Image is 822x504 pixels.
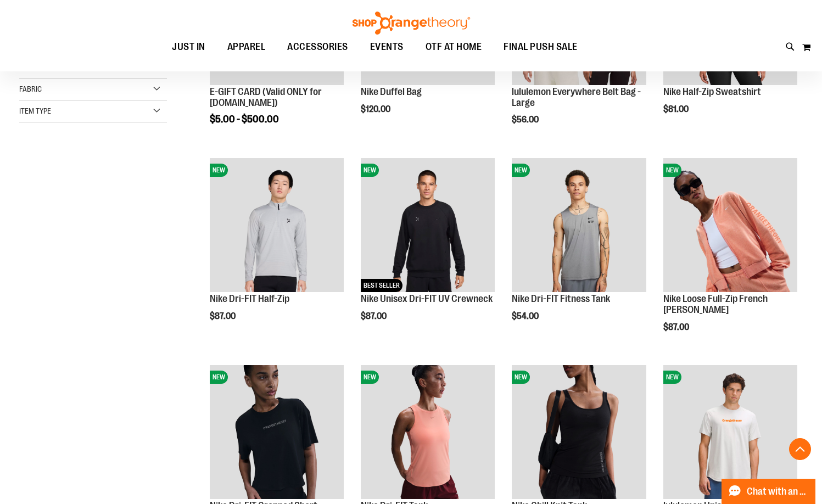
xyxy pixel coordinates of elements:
[512,371,530,384] span: NEW
[789,438,811,460] button: Back To Top
[204,153,349,349] div: product
[361,86,422,97] a: Nike Duffel Bag
[663,104,690,114] span: $81.00
[658,153,803,360] div: product
[506,153,651,349] div: product
[361,293,493,304] a: Nike Unisex Dri-FIT UV Crewneck
[210,114,279,125] span: $5.00 - $500.00
[370,35,404,59] span: EVENTS
[161,35,216,59] a: JUST IN
[210,164,228,177] span: NEW
[361,311,388,321] span: $87.00
[493,35,589,60] a: FINAL PUSH SALE
[663,322,691,332] span: $87.00
[361,158,495,292] img: Nike Unisex Dri-FIT UV Crewneck
[287,35,348,59] span: ACCESSORIES
[512,365,646,501] a: Nike Chill Knit TankNEW
[512,86,641,108] a: lululemon Everywhere Belt Bag - Large
[351,12,472,35] img: Shop Orangetheory
[663,365,797,501] a: lululemon Unisex License to Train Short SleeveNEW
[512,158,646,294] a: Nike Dri-FIT Fitness TankNEW
[512,365,646,499] img: Nike Chill Knit Tank
[210,311,237,321] span: $87.00
[210,365,344,501] a: Nike Dri-FIT Cropped Short-SleeveNEW
[512,164,530,177] span: NEW
[361,158,495,294] a: Nike Unisex Dri-FIT UV CrewneckNEWBEST SELLER
[512,158,646,292] img: Nike Dri-FIT Fitness Tank
[361,365,495,501] a: Nike Dri-FIT TankNEW
[210,371,228,384] span: NEW
[355,153,500,349] div: product
[747,486,809,497] span: Chat with an Expert
[663,86,761,97] a: Nike Half-Zip Sweatshirt
[663,158,797,292] img: Nike Loose Full-Zip French Terry Hoodie
[663,158,797,294] a: Nike Loose Full-Zip French Terry HoodieNEW
[361,371,379,384] span: NEW
[415,35,493,60] a: OTF AT HOME
[210,158,344,294] a: Nike Dri-FIT Half-ZipNEW
[227,35,266,59] span: APPAREL
[426,35,482,59] span: OTF AT HOME
[663,371,681,384] span: NEW
[172,35,205,59] span: JUST IN
[19,85,42,93] span: Fabric
[361,164,379,177] span: NEW
[210,86,322,108] a: E-GIFT CARD (Valid ONLY for [DOMAIN_NAME])
[663,293,768,315] a: Nike Loose Full-Zip French [PERSON_NAME]
[210,365,344,499] img: Nike Dri-FIT Cropped Short-Sleeve
[276,35,359,60] a: ACCESSORIES
[512,293,610,304] a: Nike Dri-FIT Fitness Tank
[512,115,540,125] span: $56.00
[722,479,816,504] button: Chat with an Expert
[19,107,51,115] span: Item Type
[504,35,578,59] span: FINAL PUSH SALE
[361,365,495,499] img: Nike Dri-FIT Tank
[361,104,392,114] span: $120.00
[216,35,277,60] a: APPAREL
[361,279,402,292] span: BEST SELLER
[512,311,540,321] span: $54.00
[663,164,681,177] span: NEW
[359,35,415,60] a: EVENTS
[663,365,797,499] img: lululemon Unisex License to Train Short Sleeve
[210,158,344,292] img: Nike Dri-FIT Half-Zip
[210,293,289,304] a: Nike Dri-FIT Half-Zip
